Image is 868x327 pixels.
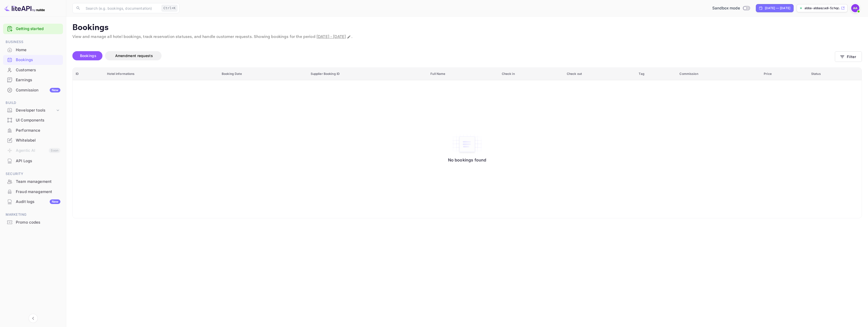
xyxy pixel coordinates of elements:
[712,5,740,11] span: Sandbox mode
[16,128,60,133] div: Performance
[3,55,63,64] a: Bookings
[3,115,63,125] a: UI Components
[16,138,60,143] div: Whitelabel
[73,68,104,80] th: ID
[16,158,60,164] div: API Logs
[16,179,60,185] div: Team management
[3,217,63,227] div: Promo codes
[499,68,564,80] th: Check in
[3,197,63,207] div: Audit logsNew
[3,135,63,145] a: Whitelabel
[162,5,177,11] div: Ctrl+K
[3,156,63,166] div: API Logs
[3,212,63,217] span: Marketing
[710,5,752,11] div: Switch to Production mode
[761,68,808,80] th: Price
[3,115,63,125] div: UI Components
[3,177,63,187] div: Team management
[3,65,63,75] div: Customers
[3,171,63,177] span: Security
[16,189,60,195] div: Fraud management
[808,68,862,80] th: Status
[452,133,482,155] img: No bookings found
[72,34,862,40] p: View and manage all hotel bookings, track reservation statuses, and handle customer requests. Sho...
[3,126,63,135] div: Performance
[80,53,96,58] span: Bookings
[3,75,63,85] a: Earnings
[3,75,63,85] div: Earnings
[3,45,63,54] a: Home
[16,117,60,123] div: UI Components
[427,68,498,80] th: Full Name
[3,85,63,95] a: CommissionNew
[3,65,63,75] a: Customers
[3,55,63,65] div: Bookings
[72,23,862,33] p: Bookings
[3,197,63,206] a: Audit logsNew
[3,187,63,196] a: Fraud management
[16,57,60,63] div: Bookings
[3,45,63,55] div: Home
[3,85,63,95] div: CommissionNew
[851,4,859,12] img: Abba Abbaszadi
[83,3,160,13] input: Search (e.g. bookings, documentation)
[115,53,153,58] span: Amendment requests
[16,220,60,225] div: Promo codes
[3,126,63,135] a: Performance
[16,26,60,32] a: Getting started
[16,67,60,73] div: Customers
[317,34,346,39] span: [DATE] - [DATE]
[3,106,63,115] div: Developer tools
[805,6,840,10] p: abba-abbaszadi-5zhqc.n...
[308,68,428,80] th: Supplier Booking ID
[16,47,60,53] div: Home
[3,39,63,45] span: Business
[346,34,351,39] button: Change date range
[3,217,63,227] a: Promo codes
[676,68,761,80] th: Commission
[835,51,862,62] button: Filter
[3,156,63,166] a: API Logs
[29,314,38,323] button: Collapse navigation
[3,177,63,186] a: Team management
[16,77,60,83] div: Earnings
[3,24,63,34] div: Getting started
[50,199,60,204] div: New
[219,68,308,80] th: Booking Date
[16,107,55,113] div: Developer tools
[564,68,636,80] th: Check out
[73,68,862,218] table: booking table
[16,87,60,93] div: Commission
[3,100,63,106] span: Build
[636,68,676,80] th: Tag
[765,6,790,10] div: [DATE] — [DATE]
[104,68,219,80] th: Hotel informations
[448,157,486,162] p: No bookings found
[4,4,45,12] img: LiteAPI logo
[16,199,60,205] div: Audit logs
[50,88,60,92] div: New
[72,51,835,60] div: account-settings tabs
